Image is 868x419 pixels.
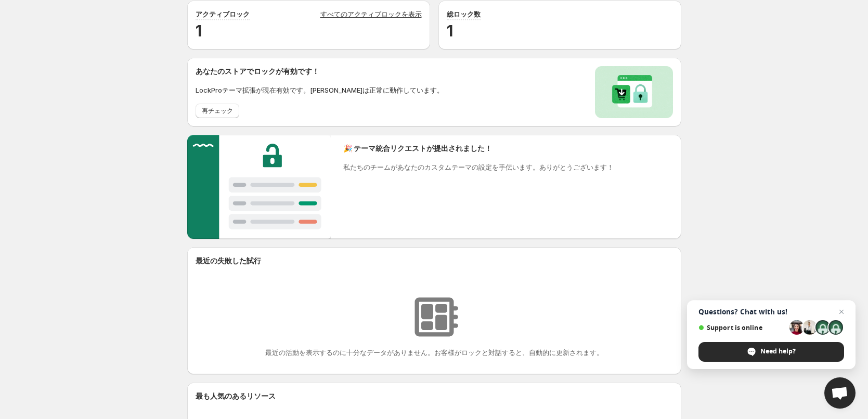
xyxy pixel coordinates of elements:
h2: 1 [196,20,422,41]
span: Support is online [698,324,786,332]
p: 私たちのチームがあなたのカスタムテーマの設定を手伝います。ありがとうございます！ [343,162,614,172]
p: 最近の活動を表示するのに十分なデータがありません。お客様がロックと対話すると、自動的に更新されます。 [265,347,603,358]
p: LockProテーマ拡張が現在有効です。[PERSON_NAME]は正常に動作しています。 [196,85,444,95]
h2: あなたのストアでロックが有効です！ [196,66,444,77]
button: 再チェック [196,104,239,118]
img: Customer support [187,135,331,239]
div: Open chat [824,377,856,409]
img: Locks activated [595,66,673,118]
p: 総ロック数 [447,9,481,19]
p: アクティブロック [196,9,250,19]
h2: 1 [447,20,673,41]
h2: 最近の失敗した試行 [196,256,261,266]
span: 再チェック [202,107,233,115]
a: すべてのアクティブロックを表示 [320,9,422,20]
span: Questions? Chat with us! [698,308,844,316]
img: リソースが見つかりませんでした [408,291,460,343]
h2: 最も人気のあるリソース [196,391,673,401]
h2: 🎉 テーマ統合リクエストが提出されました！ [343,143,614,154]
div: Need help? [698,342,844,362]
span: Close chat [835,306,848,318]
span: Need help? [760,347,796,356]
